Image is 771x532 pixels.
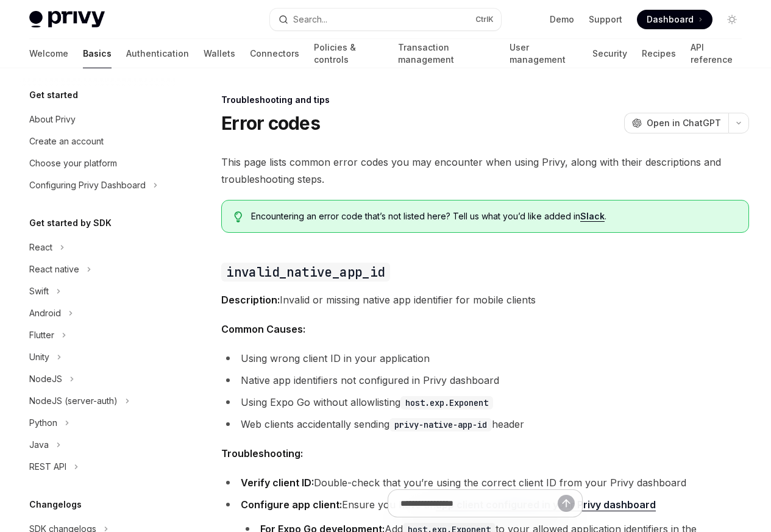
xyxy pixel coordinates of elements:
button: Toggle dark mode [722,10,742,29]
span: Dashboard [647,13,694,26]
a: Transaction management [398,39,494,68]
div: Choose your platform [29,156,117,171]
a: User management [510,39,578,68]
img: light logo [29,11,105,28]
svg: Tip [234,211,243,222]
div: React native [29,262,79,277]
h1: Error codes [221,112,320,134]
div: Configuring Privy Dashboard [29,178,146,193]
div: NodeJS [29,372,62,386]
strong: Common Causes: [221,323,305,335]
button: NodeJS [20,368,80,390]
h5: Get started by SDK [29,216,112,230]
strong: Troubleshooting: [221,447,303,459]
div: Flutter [29,328,54,342]
strong: Verify client ID: [241,477,314,489]
div: Unity [29,350,49,364]
h5: Changelogs [29,497,82,512]
button: Flutter [20,324,73,346]
a: Wallets [204,39,235,68]
a: Welcome [29,39,68,68]
button: NodeJS (server-auth) [20,390,136,412]
li: Using wrong client ID in your application [221,350,749,367]
div: React [29,240,52,255]
a: Authentication [126,39,189,68]
button: Send message [558,495,575,512]
code: host.exp.Exponent [400,396,493,410]
a: Dashboard [637,10,712,29]
span: This page lists common error codes you may encounter when using Privy, along with their descripti... [221,154,749,188]
div: Android [29,306,61,321]
button: REST API [20,456,85,478]
span: Ctrl K [475,15,494,24]
button: Open in ChatGPT [624,113,728,133]
button: React [20,236,71,258]
a: Policies & controls [314,39,383,68]
div: Java [29,438,49,452]
div: REST API [29,459,66,474]
button: Android [20,302,79,324]
button: Java [20,434,67,456]
div: Search... [293,12,327,27]
a: About Privy [20,108,176,130]
span: Encountering an error code that’s not listed here? Tell us what you’d like added in . [251,210,736,222]
a: Recipes [642,39,676,68]
a: Choose your platform [20,152,176,174]
span: Open in ChatGPT [647,117,721,129]
a: API reference [691,39,742,68]
li: Web clients accidentally sending header [221,416,749,433]
div: Swift [29,284,49,299]
a: Basics [83,39,112,68]
a: Create an account [20,130,176,152]
a: Security [592,39,627,68]
div: Troubleshooting and tips [221,94,749,106]
button: React native [20,258,98,280]
button: Search...CtrlK [270,9,501,30]
li: Using Expo Go without allowlisting [221,394,749,411]
div: About Privy [29,112,76,127]
button: Unity [20,346,68,368]
strong: Description: [221,294,280,306]
div: NodeJS (server-auth) [29,394,118,408]
h5: Get started [29,88,78,102]
div: Python [29,416,57,430]
div: Create an account [29,134,104,149]
code: privy-native-app-id [389,418,492,431]
a: Connectors [250,39,299,68]
span: Invalid or missing native app identifier for mobile clients [221,291,749,308]
a: Slack [580,211,605,222]
button: Swift [20,280,67,302]
a: Demo [550,13,574,26]
input: Ask a question... [400,490,558,517]
code: invalid_native_app_id [221,263,389,282]
li: Native app identifiers not configured in Privy dashboard [221,372,749,389]
button: Configuring Privy Dashboard [20,174,164,196]
li: Double-check that you’re using the correct client ID from your Privy dashboard [221,474,749,491]
a: Support [589,13,622,26]
button: Python [20,412,76,434]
